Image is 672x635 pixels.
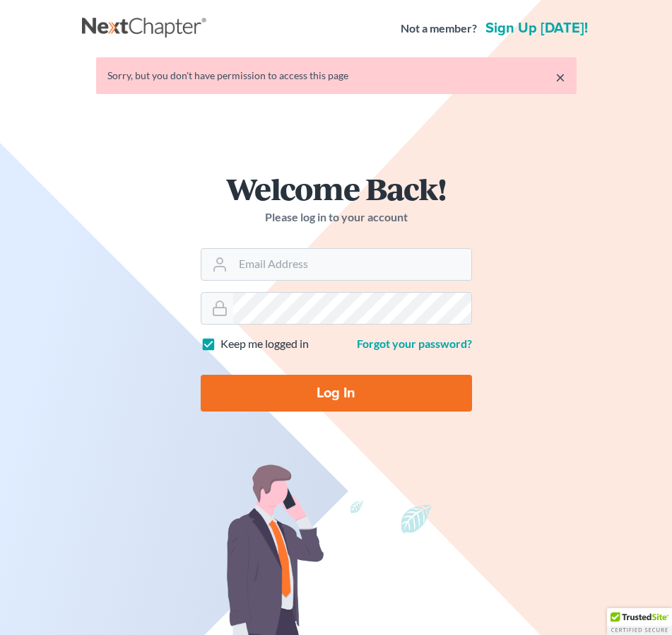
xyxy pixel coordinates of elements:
p: Please log in to your account [201,209,472,226]
a: Sign up [DATE]! [483,21,591,35]
label: Keep me logged in [220,336,309,352]
a: Forgot your password? [357,337,472,350]
strong: Not a member? [401,21,477,37]
div: TrustedSite Certified [607,608,672,635]
input: Email Address [233,249,471,280]
div: Sorry, but you don't have permission to access this page [107,69,565,83]
h1: Welcome Back! [201,173,472,204]
a: × [555,69,565,86]
input: Log In [201,375,472,412]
